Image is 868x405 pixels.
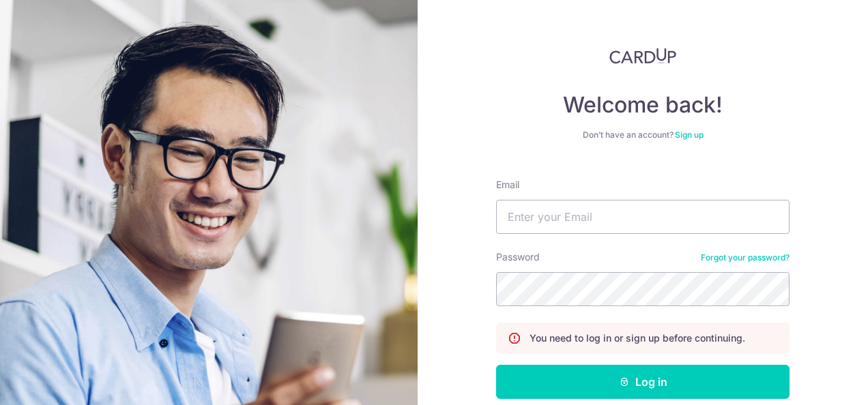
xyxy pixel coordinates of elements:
img: CardUp Logo [609,48,676,64]
a: Sign up [675,130,704,140]
p: You need to log in or sign up before continuing. [530,331,745,345]
label: Email [496,178,519,192]
a: Forgot your password? [701,252,790,263]
input: Enter your Email [496,200,790,234]
button: Log in [496,365,790,399]
div: Don’t have an account? [496,130,790,140]
label: Password [496,250,540,264]
h4: Welcome back! [496,91,790,119]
